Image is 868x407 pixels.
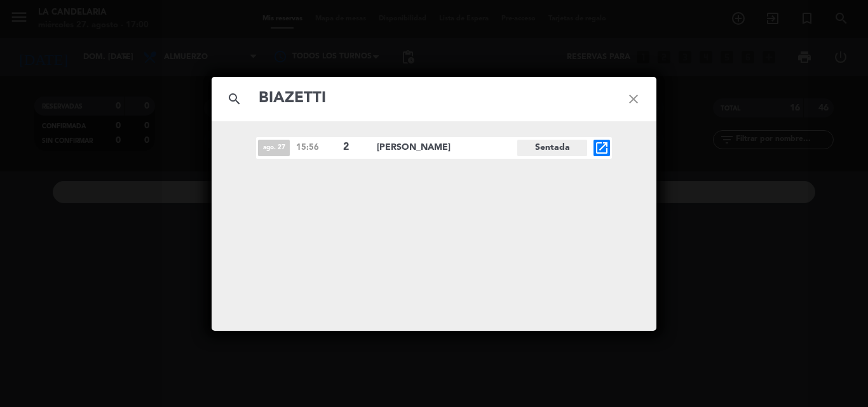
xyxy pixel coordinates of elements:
i: close [611,76,656,122]
span: Sentada [517,140,587,156]
span: ago. 27 [258,140,290,156]
span: 2 [343,139,366,156]
i: open_in_new [594,140,609,156]
span: 15:56 [296,141,337,154]
input: Buscar reservas [257,86,611,112]
i: search [212,76,257,122]
span: [PERSON_NAME] [377,140,517,155]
